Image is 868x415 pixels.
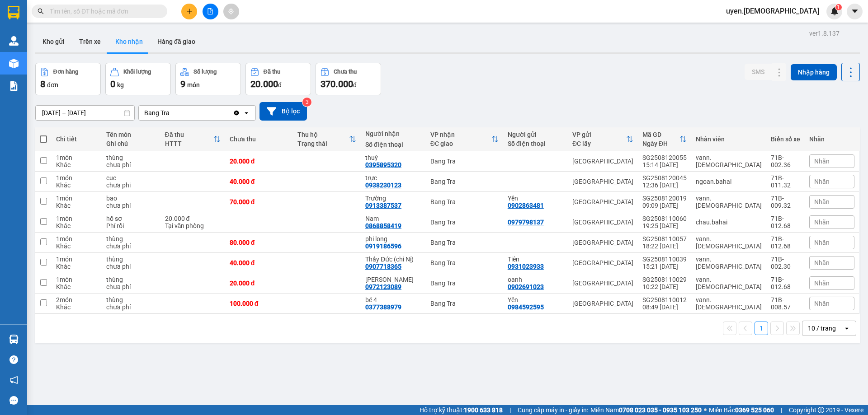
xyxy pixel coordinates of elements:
[243,109,250,117] svg: open
[814,300,830,307] span: Nhãn
[642,140,679,147] div: Ngày ĐH
[365,263,401,270] div: 0907718365
[508,131,563,138] div: Người gửi
[117,81,124,89] span: kg
[814,259,830,266] span: Nhãn
[264,69,280,75] div: Đã thu
[847,4,863,19] button: caret-down
[53,69,78,75] div: Đơn hàng
[106,235,156,242] div: thùng
[9,376,18,384] span: notification
[430,239,499,246] div: Bang Tra
[321,79,353,89] span: 370.000
[365,235,421,242] div: phi long
[40,79,45,89] span: 8
[165,215,221,222] div: 20.000 đ
[233,109,240,117] svg: Clear value
[106,303,156,311] div: chưa phí
[509,405,511,415] span: |
[72,31,108,52] button: Trên xe
[56,135,97,143] div: Chi tiết
[696,219,762,226] div: chau.bahai
[110,79,115,89] span: 0
[771,256,800,270] div: 71B-002.30
[165,140,213,147] div: HTTT
[430,198,499,205] div: Bang Tra
[771,195,800,209] div: 71B-009.32
[106,283,156,290] div: chưa phí
[851,7,859,15] span: caret-down
[781,405,782,415] span: |
[814,178,830,185] span: Nhãn
[508,140,563,147] div: Số điện thoại
[696,195,762,209] div: vann.bahai
[365,256,421,263] div: Thầy Đức (chi Nị)
[365,130,421,137] div: Người nhận
[105,63,171,95] button: Khối lượng0kg
[56,174,97,182] div: 1 món
[430,300,499,307] div: Bang Tra
[572,239,633,246] div: [GEOGRAPHIC_DATA]
[230,158,288,165] div: 20.000 đ
[642,235,687,242] div: SG2508110057
[809,135,854,143] div: Nhãn
[642,263,687,270] div: 15:21 [DATE]
[464,406,503,414] strong: 1900 633 818
[56,215,97,222] div: 1 món
[735,406,774,414] strong: 0369 525 060
[56,222,97,229] div: Khác
[365,303,401,311] div: 0377388979
[365,174,421,182] div: trực
[642,256,687,263] div: SG2508110039
[771,154,800,168] div: 71B-002.36
[230,198,288,205] div: 70.000 đ
[150,31,203,52] button: Hàng đã giao
[642,161,687,168] div: 15:14 [DATE]
[259,102,307,121] button: Bộ lọc
[334,69,357,75] div: Chưa thu
[771,174,800,189] div: 71B-011.32
[38,8,44,14] span: search
[56,242,97,250] div: Khác
[814,198,830,205] span: Nhãn
[106,154,156,161] div: thùng
[170,108,171,117] input: Selected Bang Tra.
[709,405,774,415] span: Miền Bắc
[642,182,687,189] div: 12:36 [DATE]
[56,182,97,189] div: Khác
[56,303,97,311] div: Khác
[250,79,278,89] span: 20.000
[791,64,837,80] button: Nhập hàng
[297,140,349,147] div: Trạng thái
[642,174,687,182] div: SG2508120045
[106,131,156,138] div: Tên món
[808,324,836,333] div: 10 / trang
[35,63,101,95] button: Đơn hàng8đơn
[106,140,156,147] div: Ghi chú
[771,135,800,143] div: Biển số xe
[638,127,691,151] th: Toggle SortBy
[642,131,679,138] div: Mã GD
[365,202,401,209] div: 0913387537
[56,161,97,168] div: Khác
[814,239,830,246] span: Nhãn
[9,396,18,405] span: message
[426,127,503,151] th: Toggle SortBy
[230,239,288,246] div: 80.000 đ
[302,98,311,107] sup: 3
[771,276,800,290] div: 71B-012.68
[642,303,687,311] div: 08:49 [DATE]
[223,4,239,19] button: aim
[420,405,503,415] span: Hỗ trợ kỹ thuật:
[696,276,762,290] div: vann.bahai
[316,63,381,95] button: Chưa thu370.000đ
[9,355,18,364] span: question-circle
[278,81,282,89] span: đ
[814,280,830,287] span: Nhãn
[35,31,72,52] button: Kho gửi
[365,182,401,189] div: 0938230123
[365,276,421,283] div: ngọc lan
[106,242,156,250] div: chưa phí
[508,303,544,311] div: 0984592595
[36,106,134,120] input: Select a date range.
